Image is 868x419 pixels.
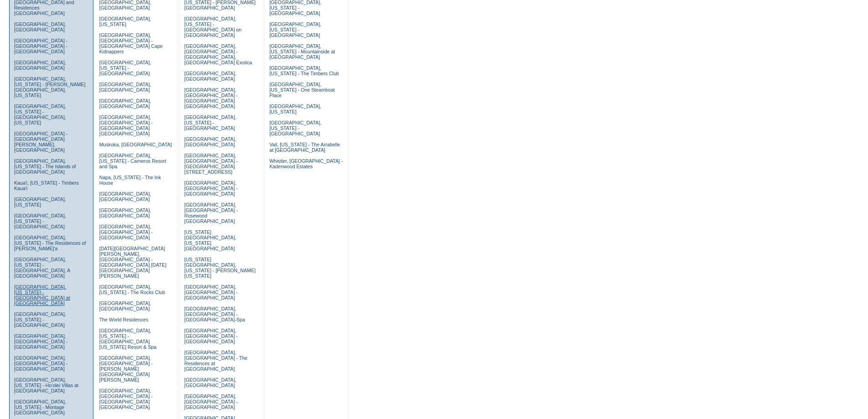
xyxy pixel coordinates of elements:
a: [GEOGRAPHIC_DATA], [US_STATE] [269,103,321,114]
a: [GEOGRAPHIC_DATA], [GEOGRAPHIC_DATA] - The Residences at [GEOGRAPHIC_DATA] [184,350,247,372]
a: [GEOGRAPHIC_DATA], [GEOGRAPHIC_DATA] [184,71,236,82]
a: [US_STATE][GEOGRAPHIC_DATA], [US_STATE][GEOGRAPHIC_DATA] [184,229,236,251]
a: [GEOGRAPHIC_DATA], [US_STATE] - [GEOGRAPHIC_DATA] [269,21,321,38]
a: [GEOGRAPHIC_DATA], [GEOGRAPHIC_DATA] - [GEOGRAPHIC_DATA] [99,224,153,240]
a: Whistler, [GEOGRAPHIC_DATA] - Kadenwood Estates [269,158,343,169]
a: [GEOGRAPHIC_DATA], [US_STATE] - [GEOGRAPHIC_DATA] at [GEOGRAPHIC_DATA] [14,284,70,306]
a: [GEOGRAPHIC_DATA], [US_STATE] - The Residences of [PERSON_NAME]'a [14,235,86,251]
a: [GEOGRAPHIC_DATA], [GEOGRAPHIC_DATA] - [GEOGRAPHIC_DATA] [GEOGRAPHIC_DATA] [184,87,237,109]
a: [GEOGRAPHIC_DATA], [GEOGRAPHIC_DATA] - Rosewood [GEOGRAPHIC_DATA] [184,202,237,224]
a: [GEOGRAPHIC_DATA], [GEOGRAPHIC_DATA] [99,300,151,311]
a: Napa, [US_STATE] - The Ink House [99,175,161,186]
a: [GEOGRAPHIC_DATA], [GEOGRAPHIC_DATA] [99,207,151,218]
a: [GEOGRAPHIC_DATA], [US_STATE] [99,16,151,27]
a: [GEOGRAPHIC_DATA], [GEOGRAPHIC_DATA] - [GEOGRAPHIC_DATA] [14,355,67,372]
a: [GEOGRAPHIC_DATA], [GEOGRAPHIC_DATA] - [GEOGRAPHIC_DATA][STREET_ADDRESS] [184,153,237,175]
a: Kaua'i, [US_STATE] - Timbers Kaua'i [14,180,79,191]
a: [GEOGRAPHIC_DATA] - [GEOGRAPHIC_DATA] - [GEOGRAPHIC_DATA] [14,38,67,54]
a: [GEOGRAPHIC_DATA], [GEOGRAPHIC_DATA] [99,98,151,109]
a: [GEOGRAPHIC_DATA], [US_STATE] - Mountainside at [GEOGRAPHIC_DATA] [269,43,335,60]
a: [GEOGRAPHIC_DATA], [GEOGRAPHIC_DATA] [14,21,66,32]
a: [GEOGRAPHIC_DATA], [GEOGRAPHIC_DATA] - [GEOGRAPHIC_DATA] Cape Kidnappers [99,32,163,54]
a: [GEOGRAPHIC_DATA], [US_STATE] - The Timbers Club [269,65,339,76]
a: [GEOGRAPHIC_DATA], [GEOGRAPHIC_DATA] [14,60,66,71]
a: [DATE][GEOGRAPHIC_DATA][PERSON_NAME], [GEOGRAPHIC_DATA] - [GEOGRAPHIC_DATA] [DATE][GEOGRAPHIC_DAT... [99,246,166,279]
a: [GEOGRAPHIC_DATA], [GEOGRAPHIC_DATA] [99,82,151,93]
a: [GEOGRAPHIC_DATA], [US_STATE] - Montage [GEOGRAPHIC_DATA] [14,399,66,415]
a: [GEOGRAPHIC_DATA], [US_STATE] - Ho'olei Villas at [GEOGRAPHIC_DATA] [14,377,78,393]
a: [GEOGRAPHIC_DATA], [GEOGRAPHIC_DATA] - [GEOGRAPHIC_DATA] [184,284,237,300]
a: [GEOGRAPHIC_DATA], [GEOGRAPHIC_DATA] - [GEOGRAPHIC_DATA] [GEOGRAPHIC_DATA] [99,388,153,410]
a: Vail, [US_STATE] - The Arrabelle at [GEOGRAPHIC_DATA] [269,142,340,153]
a: [GEOGRAPHIC_DATA], [GEOGRAPHIC_DATA] - [GEOGRAPHIC_DATA] [184,393,237,410]
a: [GEOGRAPHIC_DATA], [GEOGRAPHIC_DATA] - [GEOGRAPHIC_DATA] [184,328,237,344]
a: [GEOGRAPHIC_DATA], [GEOGRAPHIC_DATA] - [GEOGRAPHIC_DATA] [14,333,67,350]
a: [GEOGRAPHIC_DATA], [US_STATE] - The Islands of [GEOGRAPHIC_DATA] [14,158,76,175]
a: [GEOGRAPHIC_DATA], [US_STATE] - Carneros Resort and Spa [99,153,166,169]
a: [GEOGRAPHIC_DATA], [US_STATE] - [GEOGRAPHIC_DATA], A [GEOGRAPHIC_DATA] [14,257,70,279]
a: [GEOGRAPHIC_DATA], [GEOGRAPHIC_DATA] - [GEOGRAPHIC_DATA] [GEOGRAPHIC_DATA] [99,114,153,136]
a: [GEOGRAPHIC_DATA], [US_STATE] - [GEOGRAPHIC_DATA] [184,114,236,131]
a: [GEOGRAPHIC_DATA], [US_STATE] - [GEOGRAPHIC_DATA] [269,120,321,136]
a: [GEOGRAPHIC_DATA], [US_STATE] - [GEOGRAPHIC_DATA], [US_STATE] [14,103,66,125]
a: [GEOGRAPHIC_DATA], [US_STATE] - [GEOGRAPHIC_DATA] [99,60,151,76]
a: [GEOGRAPHIC_DATA], [US_STATE] - [GEOGRAPHIC_DATA] [14,311,66,328]
a: [GEOGRAPHIC_DATA], [US_STATE] - [GEOGRAPHIC_DATA] [14,213,66,229]
a: [GEOGRAPHIC_DATA], [US_STATE] - [PERSON_NAME][GEOGRAPHIC_DATA], [US_STATE] [14,76,86,98]
a: [US_STATE][GEOGRAPHIC_DATA], [US_STATE] - [PERSON_NAME] [US_STATE] [184,257,256,279]
a: [GEOGRAPHIC_DATA], [GEOGRAPHIC_DATA] [184,377,236,388]
a: [GEOGRAPHIC_DATA], [GEOGRAPHIC_DATA] - [GEOGRAPHIC_DATA]-Spa [184,306,245,322]
a: [GEOGRAPHIC_DATA] - [GEOGRAPHIC_DATA][PERSON_NAME], [GEOGRAPHIC_DATA] [14,131,67,153]
a: [GEOGRAPHIC_DATA], [GEOGRAPHIC_DATA] [184,136,236,147]
a: [GEOGRAPHIC_DATA], [US_STATE] - The Rocks Club [99,284,165,295]
a: [GEOGRAPHIC_DATA], [US_STATE] - One Steamboat Place [269,82,335,98]
a: [GEOGRAPHIC_DATA], [US_STATE] - [GEOGRAPHIC_DATA] [US_STATE] Resort & Spa [99,328,157,350]
a: [GEOGRAPHIC_DATA], [GEOGRAPHIC_DATA] [99,191,151,202]
a: [GEOGRAPHIC_DATA], [US_STATE] [14,197,66,207]
a: The World Residences [99,317,149,322]
a: [GEOGRAPHIC_DATA], [GEOGRAPHIC_DATA] - [PERSON_NAME][GEOGRAPHIC_DATA][PERSON_NAME] [99,355,153,383]
a: [GEOGRAPHIC_DATA], [US_STATE] - [GEOGRAPHIC_DATA] on [GEOGRAPHIC_DATA] [184,16,241,38]
a: [GEOGRAPHIC_DATA], [GEOGRAPHIC_DATA] - [GEOGRAPHIC_DATA], [GEOGRAPHIC_DATA] Exotica [184,43,252,65]
a: Muskoka, [GEOGRAPHIC_DATA] [99,142,172,147]
a: [GEOGRAPHIC_DATA], [GEOGRAPHIC_DATA] - [GEOGRAPHIC_DATA] [184,180,237,197]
